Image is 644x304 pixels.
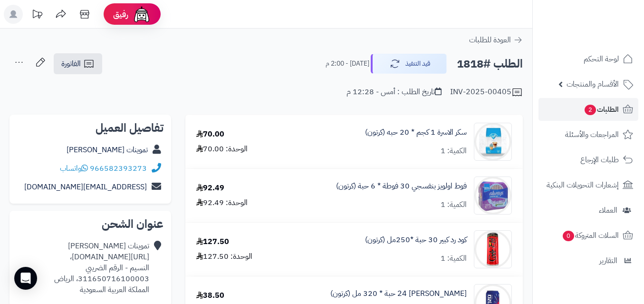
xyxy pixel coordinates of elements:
div: الوحدة: 127.50 [196,251,252,262]
div: الوحدة: 92.49 [196,197,248,208]
a: فوط اولويز بنفسجي 30 فوطة * 6 حبة (كرتون) [336,181,467,192]
span: إشعارات التحويلات البنكية [547,178,619,192]
span: العملاء [599,204,617,217]
img: 1747422643-H9NtV8ZjzdFc2NGcwko8EIkc2J63vLRu-90x90.jpg [474,123,511,161]
img: 1747536125-51jkufB9faL._AC_SL1000-90x90.jpg [474,230,511,268]
a: السلات المتروكة0 [538,224,638,247]
button: قيد التنفيذ [371,54,447,74]
span: المراجعات والأسئلة [565,128,619,141]
span: لوحة التحكم [584,52,619,66]
div: الوحدة: 70.00 [196,144,248,155]
div: 38.50 [196,290,224,301]
a: واتساب [60,163,88,174]
span: 2 [585,105,596,115]
a: المراجعات والأسئلة [538,123,638,146]
span: 0 [563,231,574,241]
small: [DATE] - 2:00 م [326,59,369,69]
div: 70.00 [196,129,224,140]
a: التقارير [538,249,638,272]
div: تموينات [PERSON_NAME] [URL][DOMAIN_NAME]، النسيم - الرقم الضريبي 311650716100003، الرياض المملكة ... [17,241,149,295]
a: طلبات الإرجاع [538,148,638,171]
span: الفاتورة [61,58,81,69]
img: ai-face.png [132,5,151,24]
span: العودة للطلبات [469,34,511,46]
span: طلبات الإرجاع [580,153,619,167]
h2: الطلب #1818 [457,54,523,74]
a: لوحة التحكم [538,48,638,70]
a: إشعارات التحويلات البنكية [538,174,638,196]
div: الكمية: 1 [441,199,467,210]
div: INV-2025-00405 [450,87,523,98]
a: تحديثات المنصة [25,5,49,26]
div: 127.50 [196,236,229,247]
a: الفاتورة [54,53,102,74]
div: Open Intercom Messenger [14,267,37,290]
span: الأقسام والمنتجات [567,78,619,91]
span: السلات المتروكة [562,229,619,242]
a: 966582393273 [90,163,147,174]
a: سكر الاسرة 1 كجم * 20 حبه (كرتون) [365,127,467,138]
div: تاريخ الطلب : أمس - 12:28 م [346,87,442,98]
a: [EMAIL_ADDRESS][DOMAIN_NAME] [24,181,147,193]
div: 92.49 [196,183,224,194]
div: الكمية: 1 [441,253,467,264]
span: رفيق [113,9,128,20]
div: الكمية: 1 [441,146,467,157]
a: الطلبات2 [538,98,638,121]
span: الطلبات [584,103,619,116]
a: [PERSON_NAME] 24 حبة * 320 مل (كرتون) [330,288,467,299]
img: logo-2.png [579,24,635,44]
a: العودة للطلبات [469,34,523,46]
span: التقارير [599,254,617,267]
img: 1747491706-1ab535ce-a2dc-4272-b533-cff6ad5f-90x90.jpg [474,177,511,215]
h2: تفاصيل العميل [17,122,163,134]
a: تموينات [PERSON_NAME] [67,144,148,156]
a: العملاء [538,199,638,222]
h2: عنوان الشحن [17,218,163,230]
a: كود رد كبير 30 حبة *250مل (كرتون) [365,235,467,245]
